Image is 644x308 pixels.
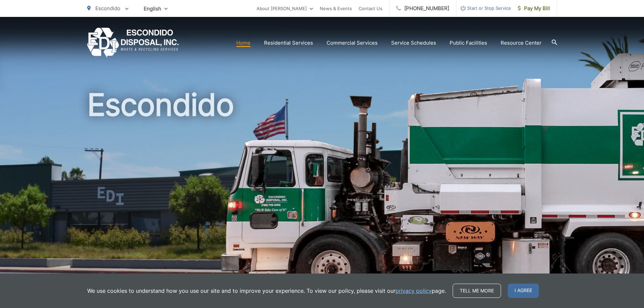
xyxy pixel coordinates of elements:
[501,39,542,47] a: Resource Center
[139,3,173,15] span: English
[236,39,251,47] a: Home
[87,28,179,58] a: EDCD logo. Return to the homepage.
[320,4,352,13] a: News & Events
[508,284,539,298] span: I agree
[257,4,313,13] a: About [PERSON_NAME]
[391,39,436,47] a: Service Schedules
[87,287,446,295] p: We use cookies to understand how you use our site and to improve your experience. To view our pol...
[327,39,378,47] a: Commercial Services
[359,4,382,13] a: Contact Us
[396,287,432,295] a: privacy policy
[87,88,557,302] h1: Escondido
[264,39,313,47] a: Residential Services
[450,39,487,47] a: Public Facilities
[95,5,120,11] span: Escondido
[453,284,501,298] a: Tell me more
[518,4,550,13] span: Pay My Bill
